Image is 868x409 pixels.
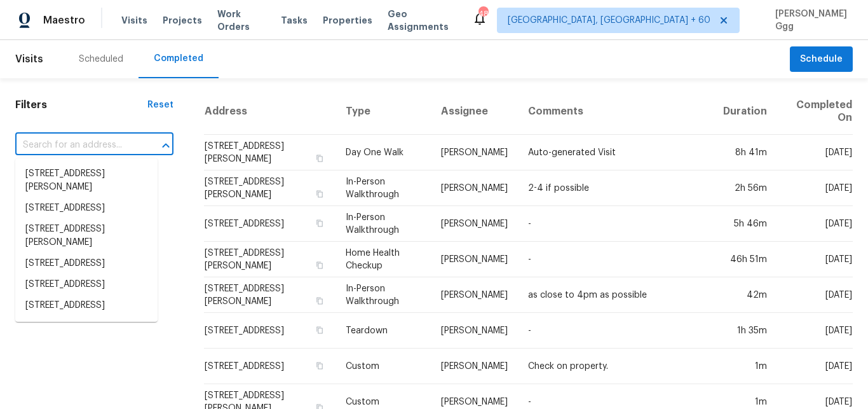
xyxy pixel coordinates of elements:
td: [DATE] [777,277,853,313]
td: In-Person Walkthrough [336,277,431,313]
h1: Filters [15,99,147,111]
td: [PERSON_NAME] [431,313,518,349]
li: [STREET_ADDRESS][PERSON_NAME] [15,316,158,350]
td: In-Person Walkthrough [336,206,431,242]
span: Schedule [800,52,843,67]
td: [STREET_ADDRESS][PERSON_NAME] [204,170,336,206]
span: [GEOGRAPHIC_DATA], [GEOGRAPHIC_DATA] + 60 [508,14,710,27]
td: [STREET_ADDRESS] [204,206,336,242]
div: Completed [154,52,203,65]
td: [STREET_ADDRESS][PERSON_NAME] [204,135,336,170]
td: 1m [713,349,777,384]
td: - [518,242,712,277]
div: Reset [147,99,173,111]
td: - [518,313,712,349]
td: Day One Walk [336,135,431,170]
td: In-Person Walkthrough [336,170,431,206]
span: Projects [163,14,202,27]
td: 2-4 if possible [518,170,712,206]
span: Maestro [43,14,85,27]
th: Address [204,88,336,135]
td: 46h 51m [713,242,777,277]
td: [DATE] [777,135,853,170]
button: Copy Address [314,260,325,271]
th: Comments [518,88,712,135]
td: [PERSON_NAME] [431,135,518,170]
div: 486 [478,8,487,20]
td: [STREET_ADDRESS] [204,313,336,349]
th: Completed On [777,88,853,135]
span: [PERSON_NAME] Ggg [770,8,849,33]
td: 1h 35m [713,313,777,349]
li: [STREET_ADDRESS] [15,253,158,274]
td: [DATE] [777,349,853,384]
td: Check on property. [518,349,712,384]
td: [DATE] [777,313,853,349]
td: [STREET_ADDRESS] [204,349,336,384]
td: Custom [336,349,431,384]
td: 5h 46m [713,206,777,242]
td: [PERSON_NAME] [431,242,518,277]
td: as close to 4pm as possible [518,277,712,313]
button: Schedule [790,46,853,73]
span: Visits [15,45,43,73]
td: 42m [713,277,777,313]
span: Work Orders [217,8,266,33]
button: Copy Address [314,218,325,229]
td: Auto-generated Visit [518,135,712,170]
span: Tasks [281,16,308,25]
div: Scheduled [79,53,123,66]
span: Visits [121,14,147,27]
button: Copy Address [314,324,325,336]
button: Copy Address [314,360,325,371]
td: Teardown [336,313,431,349]
td: [PERSON_NAME] [431,170,518,206]
td: [PERSON_NAME] [431,277,518,313]
th: Assignee [431,88,518,135]
li: [STREET_ADDRESS] [15,295,158,316]
span: Geo Assignments [388,8,457,33]
th: Duration [713,88,777,135]
td: [DATE] [777,206,853,242]
li: [STREET_ADDRESS] [15,274,158,295]
td: [PERSON_NAME] [431,206,518,242]
td: 2h 56m [713,170,777,206]
td: - [518,206,712,242]
td: Home Health Checkup [336,242,431,277]
button: Copy Address [314,295,325,307]
td: 8h 41m [713,135,777,170]
td: [STREET_ADDRESS][PERSON_NAME] [204,242,336,277]
button: Close [157,137,175,155]
td: [PERSON_NAME] [431,349,518,384]
button: Copy Address [314,153,325,164]
td: [DATE] [777,170,853,206]
button: Copy Address [314,188,325,200]
li: [STREET_ADDRESS] [15,198,158,219]
th: Type [336,88,431,135]
input: Search for an address... [15,135,138,155]
td: [STREET_ADDRESS][PERSON_NAME] [204,277,336,313]
span: Properties [323,14,372,27]
td: [DATE] [777,242,853,277]
li: [STREET_ADDRESS][PERSON_NAME] [15,219,158,253]
li: [STREET_ADDRESS][PERSON_NAME] [15,163,158,198]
